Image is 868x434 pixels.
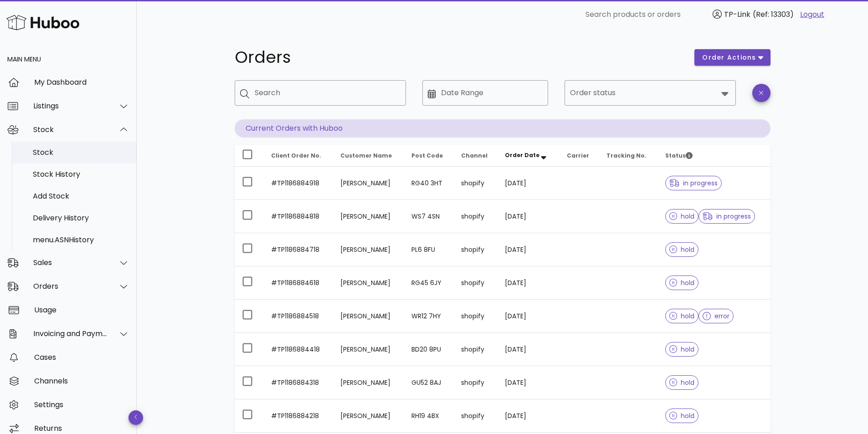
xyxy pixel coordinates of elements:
[694,49,770,66] button: order actions
[669,346,695,352] span: hold
[498,145,559,167] th: Order Date: Sorted descending. Activate to remove sorting.
[33,192,129,200] div: Add Stock
[34,400,129,409] div: Settings
[454,399,498,433] td: shopify
[498,233,559,266] td: [DATE]
[264,266,334,300] td: #TP1186884618
[264,145,334,167] th: Client Order No.
[498,167,559,200] td: [DATE]
[498,200,559,233] td: [DATE]
[498,266,559,300] td: [DATE]
[404,266,454,300] td: RG45 6JY
[454,300,498,333] td: shopify
[404,333,454,366] td: BD20 8PU
[560,145,599,167] th: Carrier
[498,300,559,333] td: [DATE]
[33,258,108,267] div: Sales
[264,399,334,433] td: #TP1186884218
[658,145,770,167] th: Status
[753,9,794,20] span: (Ref: 13303)
[498,399,559,433] td: [DATE]
[33,148,129,157] div: Stock
[567,152,589,159] span: Carrier
[271,152,321,159] span: Client Order No.
[669,246,695,253] span: hold
[461,152,488,159] span: Channel
[33,125,108,134] div: Stock
[34,377,129,385] div: Channels
[505,151,539,159] span: Order Date
[404,366,454,399] td: GU52 8AJ
[404,300,454,333] td: WR12 7HY
[702,53,756,62] span: order actions
[33,102,108,110] div: Listings
[34,353,129,362] div: Cases
[33,282,108,291] div: Orders
[33,170,129,179] div: Stock History
[454,145,498,167] th: Channel
[724,9,750,20] span: TP-Link
[34,306,129,314] div: Usage
[6,13,79,32] img: Huboo Logo
[333,300,404,333] td: [PERSON_NAME]
[235,49,684,66] h1: Orders
[454,233,498,266] td: shopify
[669,213,695,220] span: hold
[454,266,498,300] td: shopify
[404,399,454,433] td: RH19 4BX
[703,213,751,220] span: in progress
[800,9,824,20] a: Logout
[669,413,695,419] span: hold
[333,333,404,366] td: [PERSON_NAME]
[33,329,108,338] div: Invoicing and Payments
[404,233,454,266] td: PL6 8FU
[33,235,129,244] div: menu.ASNHistory
[669,180,718,186] span: in progress
[454,366,498,399] td: shopify
[33,214,129,222] div: Delivery History
[333,233,404,266] td: [PERSON_NAME]
[333,399,404,433] td: [PERSON_NAME]
[264,366,334,399] td: #TP1186884318
[333,200,404,233] td: [PERSON_NAME]
[264,233,334,266] td: #TP1186884718
[404,145,454,167] th: Post Code
[565,80,736,106] div: Order status
[498,333,559,366] td: [DATE]
[665,152,693,159] span: Status
[606,152,647,159] span: Tracking No.
[333,266,404,300] td: [PERSON_NAME]
[669,280,695,286] span: hold
[235,119,770,138] p: Current Orders with Huboo
[333,167,404,200] td: [PERSON_NAME]
[34,78,129,87] div: My Dashboard
[454,167,498,200] td: shopify
[34,424,129,433] div: Returns
[498,366,559,399] td: [DATE]
[264,167,334,200] td: #TP1186884918
[264,300,334,333] td: #TP1186884518
[340,152,392,159] span: Customer Name
[264,333,334,366] td: #TP1186884418
[264,200,334,233] td: #TP1186884818
[404,167,454,200] td: RG40 3HT
[411,152,443,159] span: Post Code
[404,200,454,233] td: WS7 4SN
[454,333,498,366] td: shopify
[333,366,404,399] td: [PERSON_NAME]
[703,313,729,319] span: error
[669,379,695,386] span: hold
[454,200,498,233] td: shopify
[599,145,658,167] th: Tracking No.
[333,145,404,167] th: Customer Name
[669,313,695,319] span: hold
